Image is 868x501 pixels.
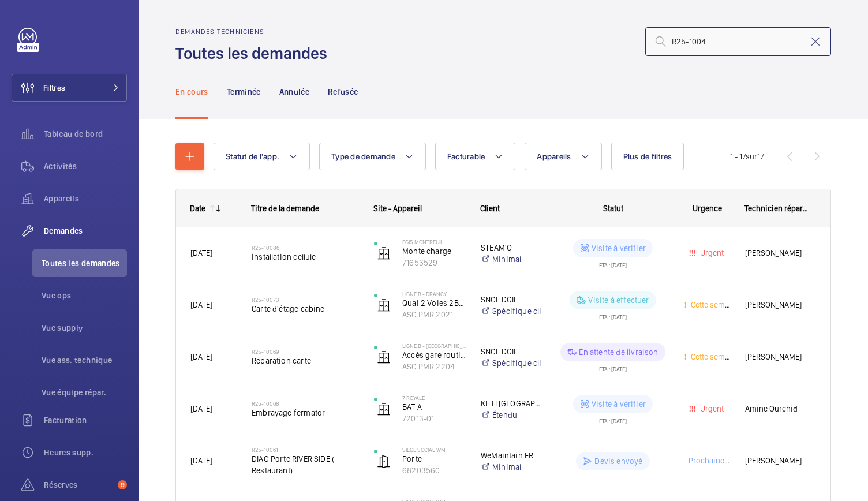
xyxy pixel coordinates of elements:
[481,357,542,369] a: Spécifique client
[745,454,807,468] span: [PERSON_NAME]
[44,225,127,237] span: Demandes
[252,251,359,263] span: installation cellule
[328,86,358,98] p: Refusée
[645,27,831,56] input: Chercher par numéro demande ou de devis
[745,246,807,260] span: [PERSON_NAME]
[43,82,65,94] span: Filtres
[175,86,208,98] p: En cours
[588,294,649,306] p: Visite à effectuer
[447,152,485,161] span: Facturable
[42,322,127,334] span: Vue supply
[42,290,127,301] span: Vue ops
[579,346,658,358] p: En attente de livraison
[693,204,722,213] span: Urgence
[190,300,212,309] span: [DATE]
[594,455,642,467] p: Devis envoyé
[402,446,466,453] p: Siège social WM
[745,402,807,416] span: Amine Ourchid
[592,242,646,254] p: Visite à vérifier
[44,414,127,426] span: Facturation
[252,400,359,407] h2: R25-10068
[252,453,359,476] span: DIAG Porte RIVER SIDE ( Restaurant)
[118,480,127,489] span: 9
[377,350,391,364] img: elevator.svg
[214,143,310,170] button: Statut de l'app.
[402,297,466,309] p: Quai 2 Voies 2B/1 ([GEOGRAPHIC_DATA])
[190,248,212,257] span: [DATE]
[745,350,807,364] span: [PERSON_NAME]
[698,404,724,413] span: Urgent
[190,204,205,213] div: Date
[44,160,127,172] span: Activités
[402,349,466,361] p: Accès gare routière
[745,298,807,312] span: [PERSON_NAME]
[402,465,466,476] p: 68203560
[481,450,542,461] p: WeMaintain FR
[746,152,757,161] span: sur
[252,348,359,355] h2: R25-10069
[12,74,127,102] button: Filtres
[592,398,646,410] p: Visite à vérifier
[190,404,212,413] span: [DATE]
[525,143,601,170] button: Appareils
[44,128,127,140] span: Tableau de bord
[319,143,426,170] button: Type de demande
[402,401,466,413] p: BAT A
[377,298,391,312] img: elevator.svg
[481,305,542,317] a: Spécifique client
[611,143,684,170] button: Plus de filtres
[190,456,212,465] span: [DATE]
[252,296,359,303] h2: R25-10073
[42,257,127,269] span: Toutes les demandes
[42,354,127,366] span: Vue ass. technique
[251,204,319,213] span: Titre de la demande
[599,257,627,268] div: ETA : [DATE]
[42,387,127,398] span: Vue équipe répar.
[227,86,261,98] p: Terminée
[599,413,627,424] div: ETA : [DATE]
[402,309,466,320] p: ASC.PMR 2021
[402,290,466,297] p: LIGNE B - DRANCY
[402,361,466,372] p: ASC.PMR 2204
[480,204,500,213] span: Client
[402,342,466,349] p: LIGNE B - [GEOGRAPHIC_DATA] SOUS BOIS
[599,361,627,372] div: ETA : [DATE]
[402,413,466,424] p: 72013-01
[252,244,359,251] h2: R25-10086
[252,446,359,453] h2: R25-10061
[252,407,359,418] span: Embrayage fermator
[402,245,466,257] p: Monte charge
[252,355,359,367] span: Réparation carte
[744,204,808,213] span: Technicien réparateur
[481,253,542,265] a: Minimal
[481,242,542,253] p: STEAM'O
[373,204,422,213] span: Site - Appareil
[402,257,466,268] p: 71653529
[481,409,542,421] a: Étendu
[435,143,516,170] button: Facturable
[175,43,334,64] h1: Toutes les demandes
[402,453,466,465] p: Porte
[599,309,627,320] div: ETA : [DATE]
[698,248,724,257] span: Urgent
[44,193,127,204] span: Appareils
[377,402,391,416] img: elevator.svg
[730,152,764,160] span: 1 - 17 17
[537,152,571,161] span: Appareils
[44,447,127,458] span: Heures supp.
[402,238,466,245] p: EGIS MONTREUIL
[402,394,466,401] p: 7 Royale
[377,246,391,260] img: elevator.svg
[603,204,623,213] span: Statut
[689,300,740,309] span: Cette semaine
[377,454,391,468] img: automatic_door.svg
[252,303,359,315] span: Carte d'étage cabine
[481,294,542,305] p: SNCF DGIF
[279,86,309,98] p: Annulée
[686,456,745,465] span: Prochaine visite
[623,152,672,161] span: Plus de filtres
[226,152,279,161] span: Statut de l'app.
[44,479,113,491] span: Réserves
[331,152,395,161] span: Type de demande
[689,352,740,361] span: Cette semaine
